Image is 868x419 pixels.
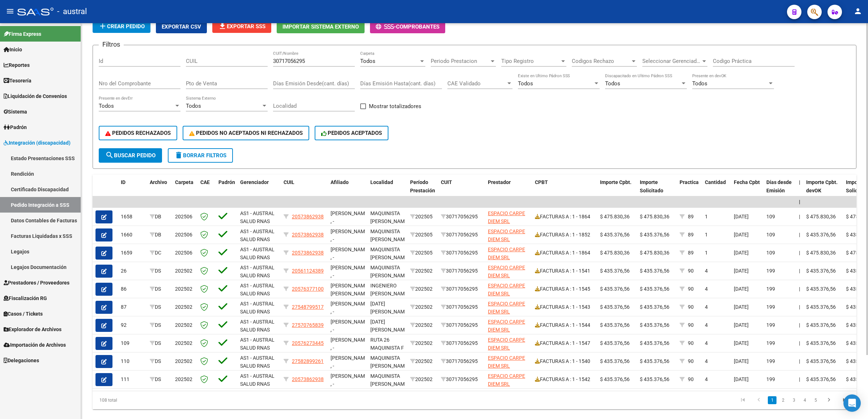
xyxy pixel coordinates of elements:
datatable-header-cell: CPBT [532,175,597,206]
span: - [376,23,396,30]
span: Liquidación de Convenios [4,92,67,100]
button: Importar Sistema Externo [277,20,365,33]
span: $ 435.376,56 [640,268,669,274]
span: Crear Pedido [98,23,145,30]
span: $ 475.830,36 [640,250,669,256]
span: Explorador de Archivos [4,325,61,333]
a: go to next page [822,396,836,404]
div: 30717056295 [441,321,482,329]
span: Archivo [150,179,167,185]
datatable-header-cell: Cantidad [702,175,731,206]
span: [PERSON_NAME] , - [331,373,369,387]
span: 89 [688,250,694,256]
span: 27582899261 [292,358,324,364]
div: FACTURAS A : 1 - 1543 [535,303,594,311]
span: Carpeta [175,179,193,185]
span: | [799,214,800,219]
span: ESPACIO CARPE DIEM SRL [488,247,525,261]
datatable-header-cell: CUIT [438,175,485,206]
datatable-header-cell: CUIL [281,175,328,206]
span: ESPACIO CARPE DIEM SRL [488,355,525,369]
span: ESPACIO CARPE DIEM SRL [488,319,525,333]
span: $ 435.376,56 [640,286,669,292]
span: 90 [688,268,694,274]
div: DS [150,321,169,329]
span: [PERSON_NAME] , - [331,210,369,225]
span: Fiscalización RG [4,294,47,302]
div: 30717056295 [441,339,482,347]
button: PEDIDOS RECHAZADOS [99,126,177,140]
span: MAQUINISTA [PERSON_NAME] [370,228,409,243]
span: $ 435.376,56 [600,322,630,328]
span: Padrón [218,179,235,185]
span: 202502 [175,322,192,328]
span: Exportar CSV [162,23,201,30]
span: 202502 [175,304,192,310]
div: 110 [121,357,144,365]
span: $ 435.376,56 [600,340,630,346]
datatable-header-cell: Prestador [485,175,532,206]
datatable-header-cell: Período Prestación [407,175,438,206]
span: ESPACIO CARPE DIEM SRL [488,337,525,351]
span: 199 [766,358,775,364]
datatable-header-cell: Carpeta [172,175,197,206]
mat-icon: person [854,7,862,16]
div: FACTURAS A : 1 - 1547 [535,339,594,347]
div: 30717056295 [441,303,482,311]
span: $ 435.376,56 [600,304,630,310]
span: 90 [688,340,694,346]
datatable-header-cell: Localidad [367,175,407,206]
span: Importar Sistema Externo [282,23,359,30]
span: Practica [680,179,699,185]
mat-icon: file_download [218,22,227,30]
div: 1659 [121,249,144,257]
span: AS1 - AUSTRAL SALUD RNAS [240,265,275,279]
span: $ 475.830,36 [600,214,630,219]
datatable-header-cell: Importe Cpbt. [597,175,637,206]
span: Firma Express [4,30,41,38]
span: Importe Cpbt. devOK [806,179,838,193]
span: | [799,268,800,274]
datatable-header-cell: CAE [197,175,216,206]
span: Importe Cpbt. [600,179,631,185]
span: Cantidad [705,179,726,185]
span: 4 [705,340,708,346]
span: INGENIERO [PERSON_NAME] [370,283,409,297]
span: $ 435.376,56 [806,232,836,238]
div: 30717056295 [441,285,482,293]
span: Codigos Rechazo [572,58,630,64]
span: [DATE] [734,340,749,346]
span: Importe Solicitado [640,179,663,193]
datatable-header-cell: Afiliado [328,175,367,206]
span: $ 475.830,36 [600,250,630,256]
datatable-header-cell: Fecha Cpbt [731,175,763,206]
span: | [799,286,800,292]
span: Gerenciador [240,179,269,185]
li: page 3 [788,394,799,406]
div: 202502 [410,303,435,311]
div: DS [150,339,169,347]
span: Padrón [4,123,27,131]
span: 1 [705,232,708,238]
span: Sistema [4,108,27,116]
span: Fecha Cpbt [734,179,760,185]
span: | [799,340,800,346]
span: 27548799517 [292,304,324,310]
span: MAQUINISTA [PERSON_NAME] [370,247,409,261]
datatable-header-cell: Importe Cpbt. devOK [803,175,843,206]
span: 27570765839 [292,322,324,328]
div: 30717056295 [441,231,482,239]
div: FACTURAS A : 1 - 1864 [535,249,594,257]
span: [DATE] [734,358,749,364]
datatable-header-cell: Días desde Emisión [763,175,796,206]
a: 3 [790,396,798,404]
span: | [799,232,800,238]
div: FACTURAS A : 1 - 1541 [535,267,594,275]
span: AS1 - AUSTRAL SALUD RNAS [240,301,275,315]
span: RUTA 26 MAQUINISTA F [370,337,404,351]
span: $ 435.376,56 [640,304,669,310]
div: DS [150,285,169,293]
span: 89 [688,232,694,238]
span: Tipo Registro [501,58,560,64]
span: $ 435.376,56 [600,268,630,274]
